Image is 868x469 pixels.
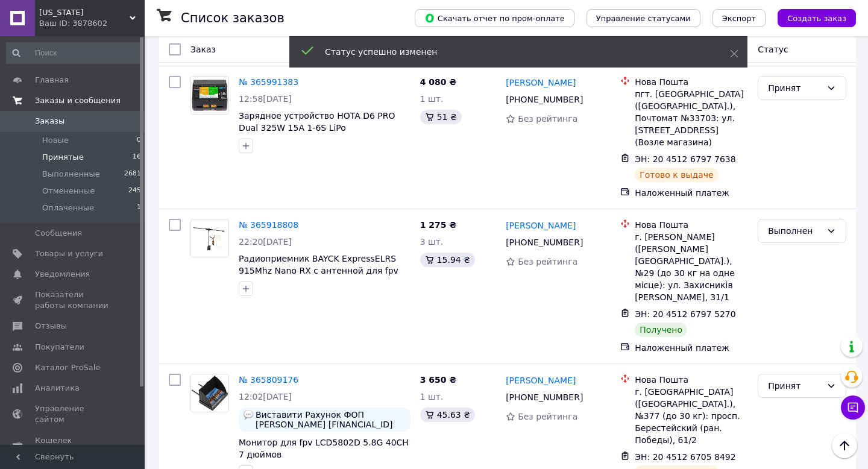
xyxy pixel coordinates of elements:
a: № 365918808 [239,220,298,230]
div: Принят [768,81,822,95]
span: Скачать отчет по пром-оплате [424,13,565,24]
button: Управление статусами [587,9,700,27]
span: Каталог ProSale [35,362,100,373]
div: пгт. [GEOGRAPHIC_DATA] ([GEOGRAPHIC_DATA].), Почтомат №33703: ул. [STREET_ADDRESS] (Возле магазина) [635,88,748,148]
span: Заказы и сообщения [35,95,121,106]
span: 16 [133,152,141,163]
a: [PERSON_NAME] [506,219,576,231]
span: Заказы [35,116,64,127]
span: Без рейтинга [518,114,577,124]
span: Выполненные [42,169,100,180]
a: [PERSON_NAME] [506,77,576,89]
span: Отзывы [35,321,67,332]
span: Создать заказ [787,14,846,23]
span: Уведомления [35,269,90,280]
a: № 365809176 [239,375,298,385]
a: Монитор для fpv LCD5802D 5.8G 40CH 7 дюймов [239,438,409,459]
div: Выполнен [768,224,822,238]
span: ЭН: 20 4512 6797 7638 [635,154,736,164]
button: Создать заказ [778,9,856,27]
span: 0 [137,135,141,146]
span: Виставити Рахунок ФОП [PERSON_NAME] [FINANCIAL_ID] ЄДРПОУ - 3189219872 Призначення - за товар [256,410,406,429]
span: Управление статусами [596,14,691,23]
span: Показатели работы компании [35,289,112,311]
span: Главная [35,75,69,86]
span: 12:58[DATE] [239,94,292,104]
span: 1 шт. [420,94,444,104]
input: Поиск [6,42,142,64]
div: г. [PERSON_NAME] ([PERSON_NAME][GEOGRAPHIC_DATA].), №29 (до 30 кг на одне місце): ул. Захисників ... [635,231,748,303]
a: № 365991383 [239,77,298,87]
a: Фото товару [190,76,229,115]
div: 15.94 ₴ [420,253,475,267]
span: Принятые [42,152,84,163]
img: Фото товару [191,77,228,114]
span: 4 080 ₴ [420,77,457,87]
span: Аналитика [35,383,80,394]
span: ЭН: 20 4512 6797 5270 [635,309,736,319]
a: Создать заказ [766,13,856,22]
div: Готово к выдаче [635,168,718,182]
h1: Список заказов [181,11,285,25]
span: 12:02[DATE] [239,392,292,401]
span: Покупатели [35,342,84,353]
div: Принят [768,379,822,392]
img: Фото товару [191,374,228,412]
span: Montana [39,7,130,18]
button: Наверх [832,433,857,458]
div: Статус успешно изменен [325,46,700,58]
span: 245 [128,186,141,197]
span: 22:20[DATE] [239,237,292,247]
span: Товары и услуги [35,248,103,259]
button: Скачать отчет по пром-оплате [415,9,574,27]
div: Нова Пошта [635,76,748,88]
div: Ваш ID: 3878602 [39,18,145,29]
a: Фото товару [190,219,229,257]
span: Заказ [190,45,216,54]
span: ЭН: 20 4512 6705 8492 [635,452,736,462]
div: Наложенный платеж [635,187,748,199]
div: Наложенный платеж [635,342,748,354]
button: Чат с покупателем [841,395,865,420]
span: Новые [42,135,69,146]
span: 1 [137,203,141,213]
span: 3 шт. [420,237,444,247]
span: 3 650 ₴ [420,375,457,385]
div: Получено [635,323,687,337]
img: Фото товару [191,219,228,257]
div: Нова Пошта [635,219,748,231]
span: 2681 [124,169,141,180]
span: Сообщения [35,228,82,239]
div: Нова Пошта [635,374,748,386]
div: 45.63 ₴ [420,408,475,422]
a: [PERSON_NAME] [506,374,576,386]
span: Статус [758,45,788,54]
button: Экспорт [712,9,766,27]
div: 51 ₴ [420,110,462,124]
span: Оплаченные [42,203,94,213]
div: [PHONE_NUMBER] [503,389,585,406]
span: Без рейтинга [518,257,577,266]
span: Экспорт [722,14,756,23]
img: :speech_balloon: [244,410,253,420]
span: 1 275 ₴ [420,220,457,230]
span: Без рейтинга [518,412,577,421]
span: Управление сайтом [35,403,112,425]
div: г. [GEOGRAPHIC_DATA] ([GEOGRAPHIC_DATA].), №377 (до 30 кг): просп. Берестейский (ран. Победы), 61/2 [635,386,748,446]
span: 1 шт. [420,392,444,401]
span: Отмененные [42,186,95,197]
div: [PHONE_NUMBER] [503,234,585,251]
a: Зарядное устройство HOTA D6 PRO Dual 325W 15A 1-6S LiPo [239,111,395,133]
span: Кошелек компании [35,435,112,457]
a: Радиоприемник BAYCK ExpressELRS 915Mhz Nano RX с антенной для fpv [239,254,398,275]
div: [PHONE_NUMBER] [503,91,585,108]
